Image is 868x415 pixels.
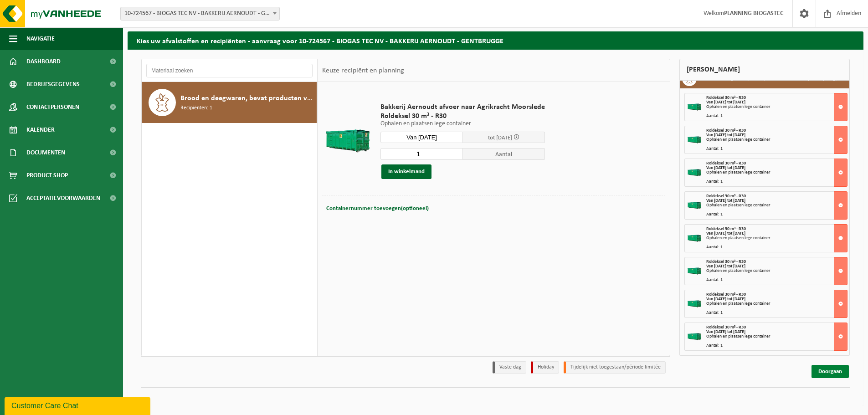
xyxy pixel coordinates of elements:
button: Containernummer toevoegen(optioneel) [325,202,430,215]
div: Ophalen en plaatsen lege container [706,269,847,273]
div: Ophalen en plaatsen lege container [706,170,847,175]
div: Ophalen en plaatsen lege container [706,302,847,306]
span: Product Shop [26,164,68,187]
span: Aantal [463,148,545,160]
strong: Van [DATE] tot [DATE] [706,165,745,170]
strong: Van [DATE] tot [DATE] [706,198,745,203]
span: Containernummer toevoegen(optioneel) [326,205,429,211]
div: [PERSON_NAME] [679,59,850,81]
input: Selecteer datum [380,132,463,143]
span: Bakkerij Aernoudt afvoer naar Agrikracht Moorslede [380,102,545,112]
li: Vaste dag [493,361,526,374]
div: Ophalen en plaatsen lege container [706,138,847,142]
div: Aantal: 1 [706,343,847,348]
div: Aantal: 1 [706,179,847,184]
span: Bedrijfsgegevens [26,73,80,96]
div: Aantal: 1 [706,212,847,217]
button: Brood en deegwaren, bevat producten van dierlijk oorsprong, onverpakt, categorie 3 Recipiënten: 1 [142,82,317,123]
div: Ophalen en plaatsen lege container [706,203,847,208]
strong: Van [DATE] tot [DATE] [706,100,745,105]
div: Keuze recipiënt en planning [318,59,409,82]
span: Roldeksel 30 m³ - R30 [706,161,746,166]
div: Aantal: 1 [706,114,847,118]
strong: Van [DATE] tot [DATE] [706,329,745,334]
span: Contactpersonen [26,96,79,118]
span: Acceptatievoorwaarden [26,187,100,210]
span: Roldeksel 30 m³ - R30 [706,259,746,264]
strong: Van [DATE] tot [DATE] [706,133,745,138]
a: Doorgaan [812,365,849,378]
strong: Van [DATE] tot [DATE] [706,297,745,302]
div: Aantal: 1 [706,311,847,315]
span: Kalender [26,118,55,141]
span: 10-724567 - BIOGAS TEC NV - BAKKERIJ AERNOUDT - GENTBRUGGE [120,7,280,20]
span: Roldeksel 30 m³ - R30 [706,226,746,231]
span: Roldeksel 30 m³ - R30 [706,128,746,133]
span: Dashboard [26,50,61,73]
strong: PLANNING BIOGASTEC [724,10,783,17]
span: Roldeksel 30 m³ - R30 [706,325,746,330]
div: Aantal: 1 [706,147,847,151]
span: Navigatie [26,27,55,50]
h2: Kies uw afvalstoffen en recipiënten - aanvraag voor 10-724567 - BIOGAS TEC NV - BAKKERIJ AERNOUDT... [128,31,863,49]
strong: Van [DATE] tot [DATE] [706,231,745,236]
button: In winkelmand [381,164,431,179]
p: Ophalen en plaatsen lege container [380,121,545,127]
span: Roldeksel 30 m³ - R30 [706,292,746,297]
span: Roldeksel 30 m³ - R30 [706,194,746,199]
li: Tijdelijk niet toegestaan/période limitée [564,361,666,374]
span: 10-724567 - BIOGAS TEC NV - BAKKERIJ AERNOUDT - GENTBRUGGE [121,7,279,20]
div: Ophalen en plaatsen lege container [706,334,847,339]
div: Ophalen en plaatsen lege container [706,236,847,241]
span: Roldeksel 30 m³ - R30 [706,95,746,100]
span: Brood en deegwaren, bevat producten van dierlijk oorsprong, onverpakt, categorie 3 [180,93,314,104]
span: tot [DATE] [488,135,512,141]
span: Documenten [26,141,65,164]
strong: Van [DATE] tot [DATE] [706,264,745,269]
div: Aantal: 1 [706,278,847,282]
span: Recipiënten: 1 [180,104,212,113]
div: Aantal: 1 [706,245,847,250]
input: Materiaal zoeken [146,64,313,77]
div: Ophalen en plaatsen lege container [706,105,847,109]
span: Roldeksel 30 m³ - R30 [380,112,545,121]
li: Holiday [531,361,559,374]
iframe: chat widget [5,395,152,415]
